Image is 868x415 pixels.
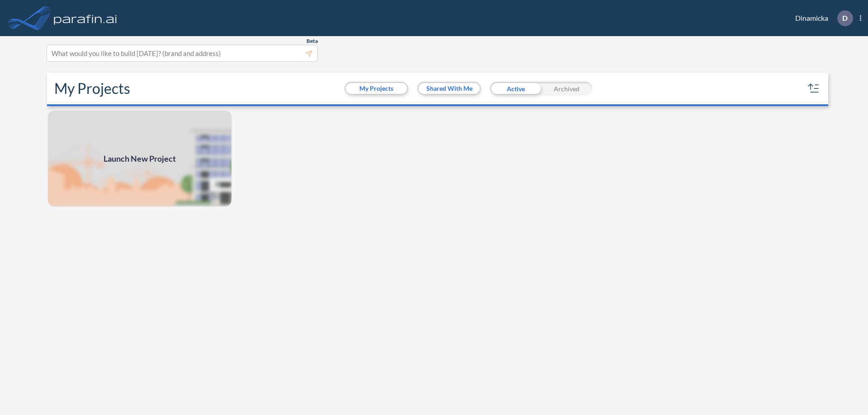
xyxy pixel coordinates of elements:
[47,110,232,207] a: Launch New Project
[419,83,480,94] button: Shared With Me
[807,81,821,96] button: sort
[842,14,848,22] p: D
[307,37,318,45] span: Beta
[490,82,541,95] div: Active
[52,9,119,27] img: logo
[54,80,130,97] h2: My Projects
[541,82,592,95] div: Archived
[346,83,407,94] button: My Projects
[47,110,232,207] img: add
[782,10,861,26] div: Dinamicka
[104,153,176,165] span: Launch New Project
